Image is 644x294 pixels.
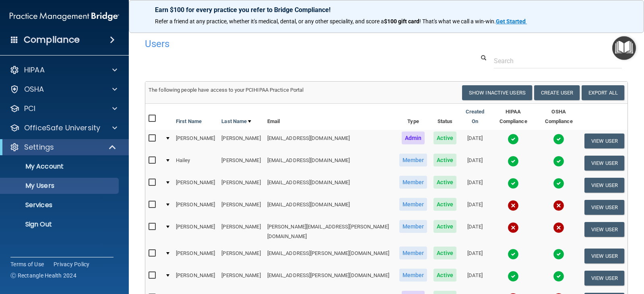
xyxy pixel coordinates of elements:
[399,269,427,282] span: Member
[460,267,490,289] td: [DATE]
[264,267,396,289] td: [EMAIL_ADDRESS][PERSON_NAME][DOMAIN_NAME]
[584,156,624,171] button: View User
[460,130,490,152] td: [DATE]
[399,154,427,167] span: Member
[584,249,624,263] button: View User
[218,152,264,174] td: [PERSON_NAME]
[612,36,636,60] button: Open Resource Center
[508,134,519,145] img: tick.e7d51cea.svg
[430,104,460,130] th: Status
[24,34,80,45] h4: Compliance
[176,117,202,126] a: First Name
[508,222,519,233] img: cross.ca9f0e7f.svg
[553,134,564,145] img: tick.e7d51cea.svg
[582,85,624,100] a: Export All
[433,176,456,189] span: Active
[399,198,427,211] span: Member
[218,174,264,196] td: [PERSON_NAME]
[396,104,431,130] th: Type
[584,222,624,237] button: View User
[5,162,115,171] p: My Account
[24,142,54,152] p: Settings
[10,271,76,280] span: Ⓒ Rectangle Health 2024
[264,130,396,152] td: [EMAIL_ADDRESS][DOMAIN_NAME]
[173,174,218,196] td: [PERSON_NAME]
[173,152,218,174] td: Hailey
[433,269,456,282] span: Active
[384,18,419,25] strong: $100 gift card
[10,65,117,75] a: HIPAA
[155,18,384,25] span: Refer a friend at any practice, whether it's medical, dental, or any other speciality, and score a
[218,130,264,152] td: [PERSON_NAME]
[264,196,396,218] td: [EMAIL_ADDRESS][DOMAIN_NAME]
[584,134,624,148] button: View User
[460,174,490,196] td: [DATE]
[399,247,427,259] span: Member
[10,84,117,94] a: OSHA
[149,87,304,93] span: The following people have access to your PCIHIPAA Practice Portal
[553,222,564,233] img: cross.ca9f0e7f.svg
[264,152,396,174] td: [EMAIL_ADDRESS][DOMAIN_NAME]
[24,104,35,113] p: PCI
[584,271,624,286] button: View User
[463,107,487,126] a: Created On
[433,220,456,233] span: Active
[460,196,490,218] td: [DATE]
[508,200,519,211] img: cross.ca9f0e7f.svg
[218,267,264,289] td: [PERSON_NAME]
[173,130,218,152] td: [PERSON_NAME]
[534,85,580,100] button: Create User
[460,152,490,174] td: [DATE]
[584,178,624,193] button: View User
[433,247,456,259] span: Active
[10,142,117,152] a: Settings
[5,182,115,190] p: My Users
[419,18,496,25] span: ! That's what we call a win-win.
[460,245,490,267] td: [DATE]
[399,176,427,189] span: Member
[496,18,527,25] a: Get Started
[173,267,218,289] td: [PERSON_NAME]
[5,220,115,228] p: Sign Out
[402,132,425,144] span: Admin
[173,218,218,245] td: [PERSON_NAME]
[553,271,564,282] img: tick.e7d51cea.svg
[24,65,45,75] p: HIPAA
[10,123,117,133] a: OfficeSafe University
[145,39,422,49] h4: Users
[24,123,100,133] p: OfficeSafe University
[155,6,618,14] p: Earn $100 for every practice you refer to Bridge Compliance!
[508,156,519,167] img: tick.e7d51cea.svg
[173,245,218,267] td: [PERSON_NAME]
[264,245,396,267] td: [EMAIL_ADDRESS][PERSON_NAME][DOMAIN_NAME]
[553,249,564,260] img: tick.e7d51cea.svg
[173,196,218,218] td: [PERSON_NAME]
[218,218,264,245] td: [PERSON_NAME]
[10,260,44,268] a: Terms of Use
[218,196,264,218] td: [PERSON_NAME]
[264,218,396,245] td: [PERSON_NAME][EMAIL_ADDRESS][PERSON_NAME][DOMAIN_NAME]
[221,117,251,126] a: Last Name
[264,174,396,196] td: [EMAIL_ADDRESS][DOMAIN_NAME]
[5,201,115,209] p: Services
[433,132,456,144] span: Active
[553,156,564,167] img: tick.e7d51cea.svg
[494,53,622,68] input: Search
[508,178,519,189] img: tick.e7d51cea.svg
[264,104,396,130] th: Email
[584,200,624,215] button: View User
[496,18,526,25] strong: Get Started
[490,104,536,130] th: HIPAA Compliance
[536,104,581,130] th: OSHA Compliance
[433,198,456,211] span: Active
[553,178,564,189] img: tick.e7d51cea.svg
[399,220,427,233] span: Member
[462,85,532,100] button: Show Inactive Users
[54,260,90,268] a: Privacy Policy
[10,8,119,25] img: PMB logo
[218,245,264,267] td: [PERSON_NAME]
[433,154,456,167] span: Active
[10,104,117,113] a: PCI
[508,271,519,282] img: tick.e7d51cea.svg
[24,84,44,94] p: OSHA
